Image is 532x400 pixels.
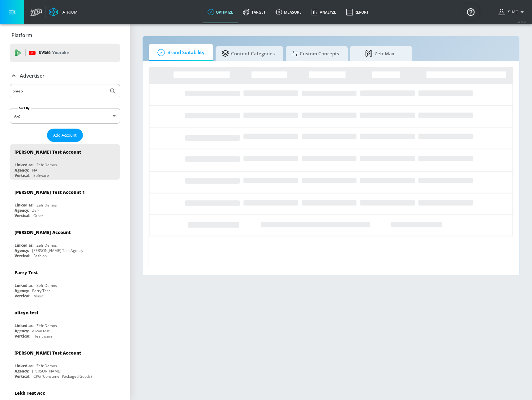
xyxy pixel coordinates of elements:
div: Agency: [15,288,29,293]
div: [PERSON_NAME] Test Account 1 [15,189,85,195]
div: Linked as: [15,323,33,328]
span: Custom Concepts [292,46,339,61]
div: [PERSON_NAME] Test Account 1Linked as:Zefr DemosAgency:ZefrVertical:Other [10,185,120,220]
span: Brand Suitability [155,45,204,60]
div: Linked as: [15,283,33,288]
div: A-Z [10,108,120,124]
div: CPG (Consumer Packaged Goods) [33,374,92,379]
div: Atrium [60,9,78,15]
div: Parry Test [15,270,38,275]
div: Parry TestLinked as:Zefr DemosAgency:Parry TestVertical:Music [10,265,120,300]
a: Atrium [49,7,78,17]
div: Healthcare [33,334,53,339]
div: Zefr Demos [36,283,57,288]
div: Parry Test [32,288,50,293]
div: Vertical: [15,374,30,379]
div: DV360: Youtube [10,44,120,62]
span: v 4.19.0 [517,20,526,24]
div: Zefr Demos [36,202,57,208]
div: Software [33,173,49,178]
button: Shaq [499,8,526,16]
label: Sort By [18,106,31,110]
p: Youtube [52,49,69,56]
div: Agency: [15,248,29,253]
p: DV360: [39,49,69,56]
div: Agency: [15,168,29,173]
div: [PERSON_NAME] Account [15,229,71,235]
button: Open Resource Center [462,3,479,20]
p: Platform [11,32,32,39]
a: Report [341,1,374,23]
div: Zefr Demos [36,243,57,248]
div: Music [33,293,44,299]
div: Vertical: [15,334,30,339]
button: Submit Search [106,84,120,98]
div: Advertiser [10,67,120,84]
div: Vertical: [15,213,30,218]
div: Zefr Demos [36,363,57,368]
div: Lekh Test Acc [15,390,45,396]
div: [PERSON_NAME] [32,368,61,374]
button: Add Account [47,129,83,142]
div: Vertical: [15,173,30,178]
div: Agency: [15,368,29,374]
div: Other [33,213,43,218]
a: Analyze [307,1,341,23]
div: Zefr [32,208,39,213]
div: Linked as: [15,162,33,168]
div: Linked as: [15,202,33,208]
div: Linked as: [15,363,33,368]
div: Agency: [15,208,29,213]
div: Platform [10,27,120,44]
div: alicyn test [15,310,38,316]
a: measure [271,1,307,23]
div: [PERSON_NAME] Test Account [15,149,81,155]
span: login as: shaquille.huang@zefr.com [505,10,518,14]
div: Zefr Demos [36,323,57,328]
div: alicyn testLinked as:Zefr DemosAgency:alicyn testVertical:Healthcare [10,305,120,340]
div: Fashion [33,253,47,258]
div: [PERSON_NAME] Test AccountLinked as:Zefr DemosAgency:NAVertical:Software [10,144,120,180]
a: optimize [203,1,238,23]
div: Vertical: [15,253,30,258]
div: [PERSON_NAME] Test Agency [32,248,83,253]
div: Linked as: [15,243,33,248]
div: [PERSON_NAME] Test AccountLinked as:Zefr DemosAgency:[PERSON_NAME]Vertical:CPG (Consumer Packaged... [10,345,120,381]
p: Advertiser [20,72,45,79]
div: alicyn test [32,328,49,334]
div: [PERSON_NAME] AccountLinked as:Zefr DemosAgency:[PERSON_NAME] Test AgencyVertical:Fashion [10,225,120,260]
div: Vertical: [15,293,30,299]
div: Zefr Demos [36,162,57,168]
div: NA [32,168,37,173]
span: Zefr Max [356,46,403,61]
div: [PERSON_NAME] Test Account [15,350,81,356]
input: Search by name [12,87,106,95]
span: Add Account [53,132,77,139]
a: Target [238,1,271,23]
div: Agency: [15,328,29,334]
span: Content Categories [222,46,275,61]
